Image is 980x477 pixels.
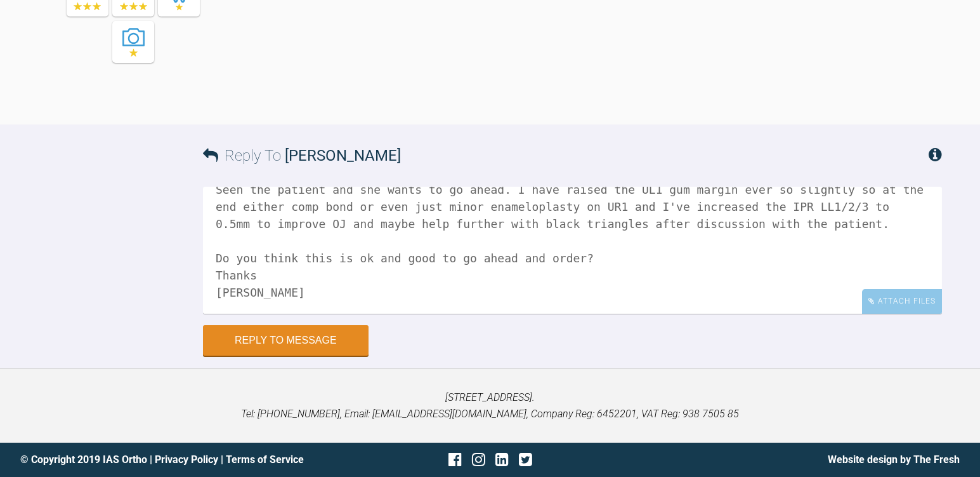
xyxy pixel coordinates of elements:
[155,453,218,466] a: Privacy Policy
[20,452,334,468] div: © Copyright 2019 IAS Ortho | |
[862,289,942,314] div: Attach Files
[203,144,401,168] h3: Reply To
[828,453,960,466] a: Website design by The Fresh
[226,453,304,466] a: Terms of Service
[203,325,369,356] button: Reply to Message
[285,147,401,165] span: [PERSON_NAME]
[203,187,942,314] textarea: Hi [PERSON_NAME], Seen the patient and she wants to go ahead. I have raised the UL1 gum margin ev...
[20,389,960,422] p: [STREET_ADDRESS]. Tel: [PHONE_NUMBER], Email: [EMAIL_ADDRESS][DOMAIN_NAME], Company Reg: 6452201,...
